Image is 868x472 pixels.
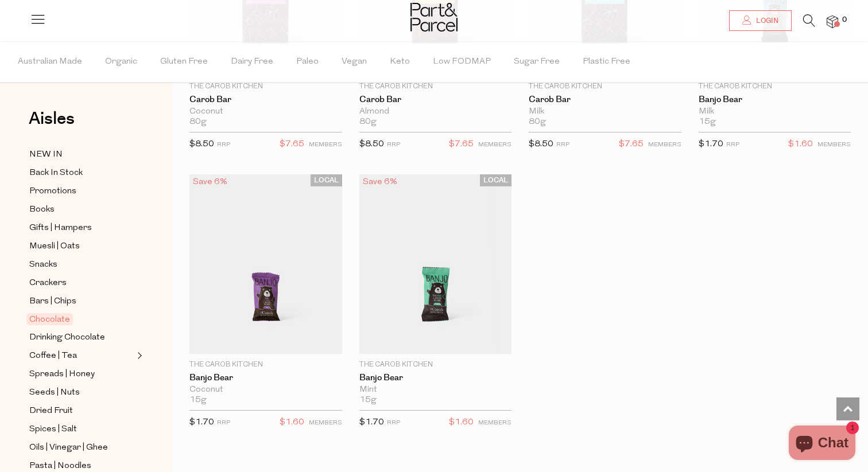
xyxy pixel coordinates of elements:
div: Almond [359,107,512,117]
span: Sugar Free [514,42,560,82]
span: Australian Made [18,42,82,82]
a: Banjo Bear [699,95,851,105]
img: Part&Parcel [410,3,458,32]
span: Login [753,16,778,26]
span: Low FODMAP [433,42,491,82]
img: Banjo Bear [359,174,512,354]
span: Promotions [29,185,76,198]
a: Carob Bar [359,95,512,105]
a: Spices | Salt [29,422,134,436]
span: $1.70 [359,418,384,427]
span: $1.70 [699,140,723,149]
small: MEMBERS [817,142,851,148]
span: Back In Stock [29,166,83,180]
span: 80g [189,117,207,127]
span: Spices | Salt [29,423,77,436]
span: LOCAL [480,174,511,186]
span: Aisles [29,106,75,131]
span: $8.50 [529,140,553,149]
small: RRP [217,142,230,148]
a: Spreads | Honey [29,367,134,381]
p: The Carob Kitchen [189,81,342,92]
span: $8.50 [189,140,214,149]
a: Banjo Bear [189,373,342,383]
span: Oils | Vinegar | Ghee [29,441,108,455]
span: Snacks [29,258,57,272]
p: The Carob Kitchen [529,81,681,92]
span: LOCAL [311,174,342,186]
span: Gluten Free [160,42,208,82]
a: Promotions [29,184,134,198]
div: Milk [529,107,681,117]
span: Paleo [296,42,319,82]
img: Banjo Bear [189,174,342,354]
span: Dairy Free [231,42,273,82]
span: Crackers [29,276,67,290]
a: Oils | Vinegar | Ghee [29,440,134,455]
span: $1.70 [189,418,214,427]
div: Milk [699,107,851,117]
p: The Carob Kitchen [189,360,342,370]
a: Snacks [29,258,134,272]
a: Carob Bar [189,95,342,105]
span: Books [29,203,55,217]
span: 0 [839,15,850,25]
p: The Carob Kitchen [359,360,512,370]
small: RRP [556,142,569,148]
a: Back In Stock [29,166,134,180]
small: MEMBERS [478,142,511,148]
a: Chocolate [29,313,134,326]
a: Login [729,10,792,31]
span: 15g [359,395,377,405]
span: Vegan [342,42,367,82]
small: MEMBERS [648,142,681,148]
span: $1.60 [449,415,474,430]
span: Bars | Chips [29,295,76,309]
div: Coconut [189,107,342,117]
span: $8.50 [359,140,384,149]
a: Dried Fruit [29,404,134,418]
span: $7.65 [619,137,644,152]
div: Coconut [189,385,342,395]
a: Seeds | Nuts [29,385,134,400]
span: Organic [105,42,137,82]
span: 15g [189,395,207,405]
span: Plastic Free [583,42,630,82]
a: Carob Bar [529,95,681,105]
p: The Carob Kitchen [359,81,512,92]
a: Drinking Chocolate [29,330,134,345]
span: $7.65 [280,137,304,152]
small: MEMBERS [309,142,342,148]
a: Crackers [29,276,134,290]
span: Drinking Chocolate [29,331,105,345]
span: Dried Fruit [29,404,73,418]
inbox-online-store-chat: Shopify online store chat [785,426,859,463]
span: $1.60 [788,137,813,152]
a: Bars | Chips [29,294,134,309]
span: NEW IN [29,148,63,162]
span: Muesli | Oats [29,240,80,253]
span: Coffee | Tea [29,349,77,363]
a: 0 [827,15,838,28]
span: 15g [699,117,716,127]
span: Spreads | Honey [29,368,95,381]
a: Coffee | Tea [29,349,134,363]
p: The Carob Kitchen [699,81,851,92]
span: Keto [390,42,410,82]
a: Books [29,202,134,217]
small: RRP [217,420,230,426]
a: Aisles [29,110,75,139]
small: MEMBERS [309,420,342,426]
small: MEMBERS [478,420,511,426]
a: Muesli | Oats [29,239,134,253]
span: $7.65 [449,137,474,152]
span: Chocolate [26,313,73,325]
a: Banjo Bear [359,373,512,383]
span: Gifts | Hampers [29,221,92,235]
span: 80g [529,117,546,127]
div: Save 6% [189,174,231,190]
span: $1.60 [280,415,304,430]
a: NEW IN [29,147,134,162]
small: RRP [387,142,400,148]
button: Expand/Collapse Coffee | Tea [134,349,142,362]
